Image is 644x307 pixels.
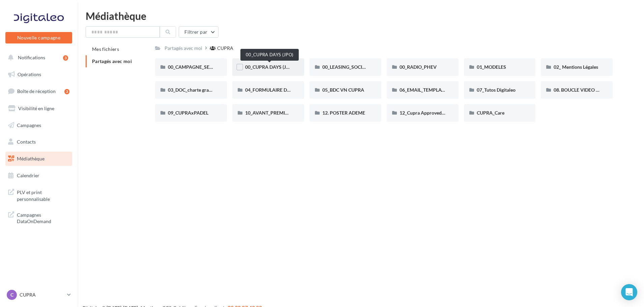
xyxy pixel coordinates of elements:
span: C [10,291,13,298]
div: 3 [63,55,68,61]
span: Calendrier [17,173,39,178]
span: 00_LEASING_SOCIAL_ÉLECTRIQUE [322,64,398,70]
span: 07_Tutos Digitaleo [477,87,516,93]
span: 04_FORMULAIRE DES DEMANDES CRÉATIVES [245,87,345,93]
button: Nouvelle campagne [5,32,72,43]
span: 00_CUPRA DAYS (JPO) [245,64,294,70]
span: Boîte de réception [17,88,56,94]
span: Mes fichiers [92,46,119,52]
span: Médiathèque [17,156,45,161]
a: Campagnes DataOnDemand [4,208,74,227]
span: 00_RADIO_PHEV [400,64,437,70]
span: CUPRA_Care [477,110,504,116]
span: Visibilité en ligne [18,105,54,111]
span: Campagnes DataOnDemand [17,210,69,225]
a: Visibilité en ligne [4,101,74,116]
div: Partagés avec moi [165,45,202,52]
a: PLV et print personnalisable [4,185,74,205]
div: Open Intercom Messenger [621,284,637,300]
a: Contacts [4,135,74,149]
span: 05_BDC VN CUPRA [322,87,364,93]
a: Campagnes [4,118,74,132]
span: 10_AVANT_PREMIÈRES_CUPRA (VENTES PRIVEES) [245,110,355,116]
button: Notifications 3 [4,51,71,65]
a: Médiathèque [4,152,74,166]
span: PLV et print personnalisable [17,188,69,202]
div: 00_CUPRA DAYS (JPO) [240,49,299,61]
span: Partagés avec moi [92,58,132,64]
span: 09_CUPRAxPADEL [168,110,208,116]
a: C CUPRA [5,288,72,301]
span: 08. BOUCLE VIDEO ECRAN SHOWROOM [554,87,643,93]
span: 03_DOC_charte graphique et GUIDELINES [168,87,256,93]
span: 01_MODELES [477,64,506,70]
span: 06_EMAIL_TEMPLATE HTML CUPRA [400,87,478,93]
a: Boîte de réception3 [4,84,74,98]
span: 12. POSTER ADEME [322,110,365,116]
span: 12_Cupra Approved_OCCASIONS_GARANTIES [400,110,499,116]
div: 3 [64,89,69,94]
span: Campagnes [17,122,41,128]
a: Calendrier [4,168,74,183]
span: 02_ Mentions Légales [554,64,598,70]
span: Opérations [18,71,41,77]
div: CUPRA [217,45,233,52]
button: Filtrer par [179,26,218,38]
div: Médiathèque [86,11,636,21]
span: 00_CAMPAGNE_SEPTEMBRE [168,64,231,70]
span: Contacts [17,139,36,145]
span: Notifications [18,55,45,60]
p: CUPRA [20,291,64,298]
a: Opérations [4,67,74,82]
